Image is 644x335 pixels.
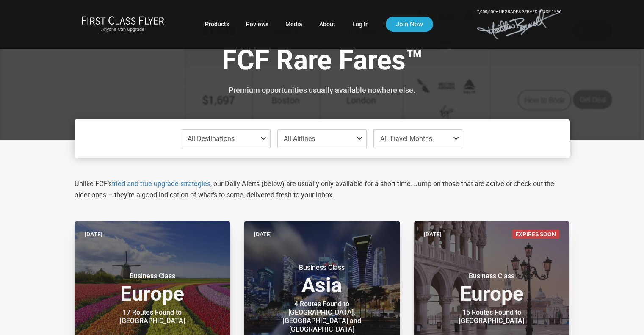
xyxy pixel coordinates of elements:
[85,230,102,239] time: [DATE]
[386,17,433,32] a: Join Now
[269,263,375,272] small: Business Class
[112,180,210,188] a: tried and true upgrade strategies
[439,308,544,325] div: 15 Routes Found to [GEOGRAPHIC_DATA]
[285,17,302,32] a: Media
[75,179,570,201] p: Unlike FCF’s , our Daily Alerts (below) are usually only available for a short time. Jump on thos...
[81,16,164,25] img: First Class Flyer
[85,272,221,304] h3: Europe
[424,230,442,239] time: [DATE]
[424,272,560,304] h3: Europe
[188,135,235,143] span: All Destinations
[100,272,205,280] small: Business Class
[512,230,559,239] span: Expires Soon
[205,17,229,32] a: Products
[269,300,375,334] div: 4 Routes Found to [GEOGRAPHIC_DATA], [GEOGRAPHIC_DATA] and [GEOGRAPHIC_DATA]
[81,27,164,33] small: Anyone Can Upgrade
[81,46,564,78] h1: FCF Rare Fares™
[81,16,164,33] a: First Class FlyerAnyone Can Upgrade
[284,135,315,143] span: All Airlines
[254,263,390,296] h3: Asia
[100,308,205,325] div: 17 Routes Found to [GEOGRAPHIC_DATA]
[254,230,272,239] time: [DATE]
[439,272,544,280] small: Business Class
[352,17,369,32] a: Log In
[246,17,268,32] a: Reviews
[81,86,564,94] h3: Premium opportunities usually available nowhere else.
[319,17,335,32] a: About
[380,135,432,143] span: All Travel Months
